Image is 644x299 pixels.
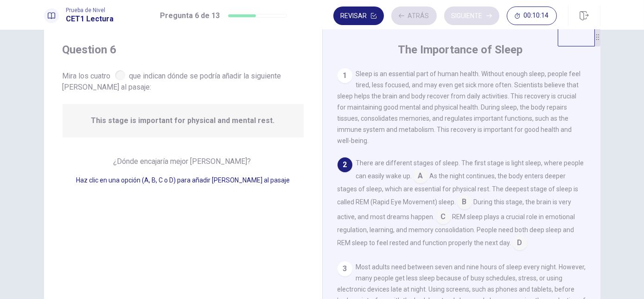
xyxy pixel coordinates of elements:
span: A [413,169,428,183]
button: Revisar [333,6,384,25]
span: C [436,209,451,224]
div: 3 [338,261,352,276]
h1: Pregunta 6 de 13 [160,10,220,21]
button: 00:10:14 [507,6,557,25]
span: Prueba de Nivel [66,7,114,13]
div: 2 [338,157,352,172]
h4: Question 6 [63,42,304,57]
span: Mira los cuatro que indican dónde se podría añadir la siguiente [PERSON_NAME] al pasaje: [63,68,304,93]
span: REM sleep plays a crucial role in emotional regulation, learning, and memory consolidation. Peopl... [338,213,575,247]
span: B [457,195,472,209]
span: 00:10:14 [524,12,549,19]
h1: CET1 Lectura [66,13,114,25]
span: As the night continues, the body enters deeper stages of sleep, which are essential for physical ... [338,172,579,206]
span: There are different stages of sleep. The first stage is light sleep, where people can easily wake... [356,159,584,180]
div: 1 [338,68,352,83]
span: Sleep is an essential part of human health. Without enough sleep, people feel tired, less focused... [338,70,581,144]
span: Haz clic en una opción (A, B, C o D) para añadir [PERSON_NAME] al pasaje [76,176,290,184]
h4: The Importance of Sleep [398,42,523,57]
span: This stage is important for physical and mental rest. [91,115,275,126]
span: ¿Dónde encajaría mejor [PERSON_NAME]? [113,157,253,166]
span: D [512,235,527,250]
